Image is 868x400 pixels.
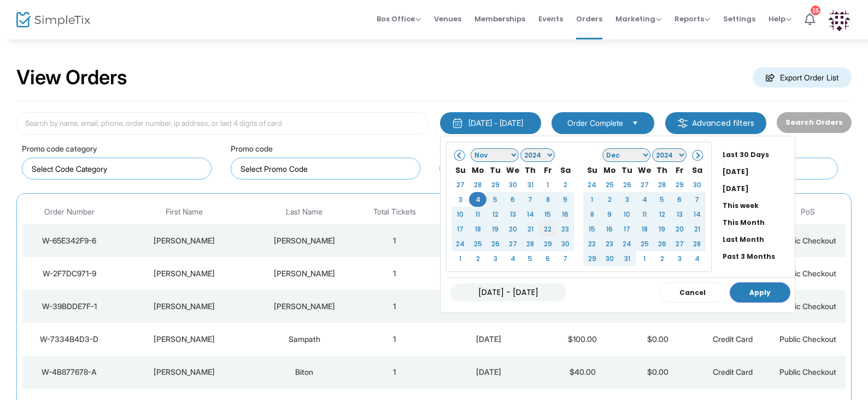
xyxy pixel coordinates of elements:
td: 22 [539,222,556,236]
th: Sa [556,163,574,177]
td: 10 [451,207,469,222]
td: 26 [486,236,504,251]
input: MM/DD/YYYY - MM/DD/YYYY [450,283,566,302]
span: Last Name [286,207,322,217]
td: 26 [653,236,671,251]
td: 23 [601,236,618,251]
td: $100.00 [545,323,620,356]
td: $0.00 [620,356,695,389]
div: Carlsen [254,301,354,312]
td: 9 [556,192,574,207]
img: filter [677,118,688,129]
td: 30 [601,251,618,266]
td: 18 [469,222,486,236]
div: 3/18/2025 [435,367,542,378]
th: Total Tickets [357,199,432,225]
m-button: Advanced filters [665,112,766,134]
th: Fr [671,163,688,177]
td: 2 [601,192,618,207]
td: 19 [486,222,504,236]
td: 30 [556,236,574,251]
td: 14 [521,207,539,222]
td: 8 [583,207,601,222]
td: 6 [504,192,521,207]
td: 27 [451,177,469,192]
td: $0.00 [620,323,695,356]
td: 2 [556,177,574,192]
td: 2 [653,251,671,266]
td: 16 [556,207,574,222]
td: 22 [583,236,601,251]
td: 28 [688,236,706,251]
span: Credit Card [713,334,753,344]
td: 23 [556,222,574,236]
td: 4 [688,251,706,266]
td: 27 [504,236,521,251]
td: 3 [671,251,688,266]
th: We [636,163,653,177]
td: 19 [653,222,671,236]
span: Venues [434,5,461,33]
span: Events [538,5,563,33]
td: 10 [618,207,636,222]
td: 1 [451,251,469,266]
li: This week [718,197,795,214]
label: Promo code [231,143,273,154]
th: Th [521,163,539,177]
div: Stacy [119,301,249,312]
td: 1 [357,290,432,323]
td: 21 [521,222,539,236]
span: Public Checkout [779,334,836,344]
div: W-7334B4D3-D [25,334,114,345]
th: Sa [688,163,706,177]
td: 1 [357,224,432,257]
h2: View Orders [16,66,127,90]
div: Guido [254,268,354,279]
button: Cancel [660,282,725,303]
td: 12 [486,207,504,222]
td: 13 [504,207,521,222]
td: 1 [539,177,556,192]
td: 7 [556,251,574,266]
td: 1 [583,192,601,207]
td: 9 [601,207,618,222]
span: Order Number [44,207,95,217]
td: 5 [486,192,504,207]
td: 29 [486,177,504,192]
label: Promo code category [22,143,97,154]
td: 21 [688,222,706,236]
span: Orders [576,5,602,33]
li: [DATE] [718,180,795,197]
td: 13 [671,207,688,222]
td: 3 [486,251,504,266]
td: 17 [618,222,636,236]
span: Memberships [474,5,525,33]
li: [DATE] [718,163,795,180]
div: 3/21/2025 [435,268,542,279]
td: 7 [521,192,539,207]
td: $40.00 [545,356,620,389]
span: Public Checkout [779,236,836,245]
td: 28 [469,177,486,192]
li: This Month [718,214,795,231]
th: Mo [469,163,486,177]
span: First Name [166,207,203,217]
td: 16 [601,222,618,236]
span: Help [769,14,791,24]
td: 8 [539,192,556,207]
button: [DATE] - [DATE] [440,112,541,134]
span: Reports [675,14,710,24]
td: 15 [539,207,556,222]
div: 3/19/2025 [435,334,542,345]
td: 6 [671,192,688,207]
div: Sampath [254,334,354,345]
td: 1 [636,251,653,266]
td: 28 [653,177,671,192]
td: 29 [539,236,556,251]
div: 4/8/2025 [435,235,542,246]
th: Fr [539,163,556,177]
td: 28 [521,236,539,251]
th: Mo [601,163,618,177]
td: 4 [636,192,653,207]
td: 18 [636,222,653,236]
